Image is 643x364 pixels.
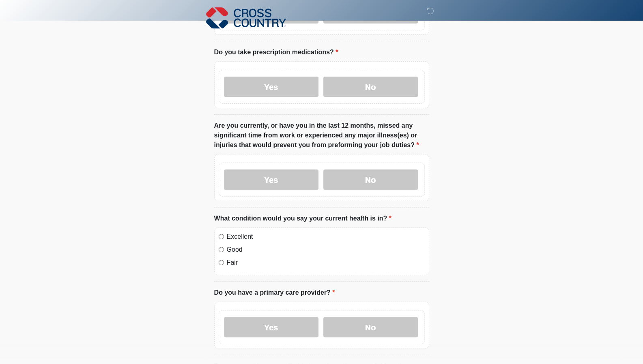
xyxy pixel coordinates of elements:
[323,169,418,190] label: No
[219,260,224,265] input: Fair
[224,169,318,190] label: Yes
[227,232,425,242] label: Excellent
[214,47,338,57] label: Do you take prescription medications?
[219,234,224,239] input: Excellent
[214,288,335,298] label: Do you have a primary care provider?
[224,317,318,337] label: Yes
[219,247,224,252] input: Good
[214,214,391,223] label: What condition would you say your current health is in?
[224,77,318,97] label: Yes
[206,6,286,30] img: Cross Country Logo
[214,121,429,150] label: Are you currently, or have you in the last 12 months, missed any significant time from work or ex...
[323,77,418,97] label: No
[227,258,425,268] label: Fair
[323,317,418,337] label: No
[227,245,425,255] label: Good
